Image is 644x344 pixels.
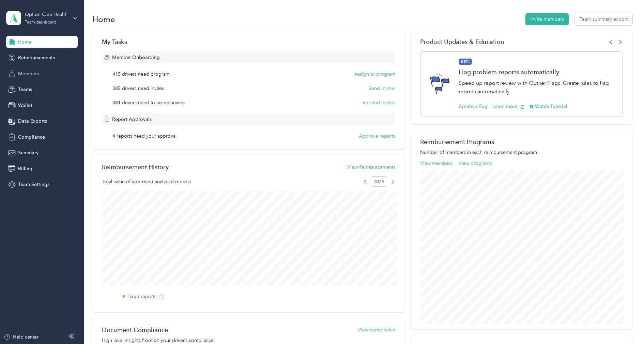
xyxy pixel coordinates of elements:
span: Total value of approved and paid reports [102,178,191,185]
button: View programs [459,160,492,167]
p: Number of members in each reimbursement program. [420,149,623,156]
button: Invite members [525,13,569,25]
span: 415 drivers need program [112,71,170,78]
button: View Reimbursements [347,163,395,171]
div: Team dashboard [25,20,56,25]
span: Teams [18,86,32,93]
span: Product Updates & Education [420,38,504,45]
button: View compliance [358,326,395,333]
span: Compliance [18,134,45,141]
button: Send invites [369,85,395,92]
span: Reimbursements [18,54,55,61]
button: Assign to program [354,71,395,78]
span: Billing [18,165,32,172]
h1: Home [92,16,115,23]
label: Fixed reports [127,293,156,300]
button: Re-send invites [363,99,395,106]
iframe: Everlance-gr Chat Button Frame [606,306,644,344]
span: 381 drivers need to accept invites [112,99,185,106]
p: High level insights from on your driver’s compliance. [102,337,395,344]
span: Summary [18,149,39,156]
p: Speed up report review with Outlier Flags. Create rules to flag reports automatically. [459,79,615,96]
button: Help center [4,333,39,341]
span: Home [18,38,31,46]
span: Data Exports [18,118,47,125]
span: Report Approvals [112,116,152,123]
button: Watch Tutorial [530,103,567,110]
button: Learn more [492,103,525,110]
div: Option Care Health [25,11,67,18]
span: 4 reports need your approval [112,132,177,140]
div: My Tasks [102,38,395,45]
button: Create a flag [459,103,488,110]
span: BETA [459,59,472,65]
button: Team summary export [575,13,632,25]
h2: Reimbursement History [102,163,169,171]
button: Approve reports [359,132,395,140]
button: View members [420,160,453,167]
span: Members [18,70,39,77]
h2: Document Compliance [102,326,168,333]
span: Team Settings [18,181,49,188]
span: Member Onboarding [112,54,160,61]
h1: Flag problem reports automatically [459,68,615,76]
span: 2025 [371,176,387,187]
h2: Reimbursement Programs [420,138,623,145]
span: 385 drivers need invites [112,85,164,92]
span: Wallet [18,102,32,109]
